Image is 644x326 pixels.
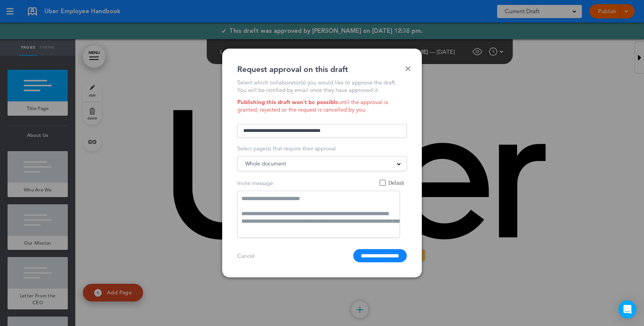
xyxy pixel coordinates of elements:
[237,145,336,152] span: Select page(s) that require their approval
[618,300,636,318] div: Open Intercom Messenger
[237,64,352,75] div: Request approval on this draft
[237,98,339,106] strong: Publishing this draft won't be possible
[245,158,286,169] span: Whole document
[405,66,411,71] a: Done
[237,253,255,259] a: Cancel
[380,180,404,185] span: Default
[237,98,407,113] div: until the approval is granted, rejected or the request is cancelled by you.
[237,180,273,187] span: Invite message
[237,79,407,94] div: Select which collaborator(s) you would like to approve the draft. You will be notified by email o...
